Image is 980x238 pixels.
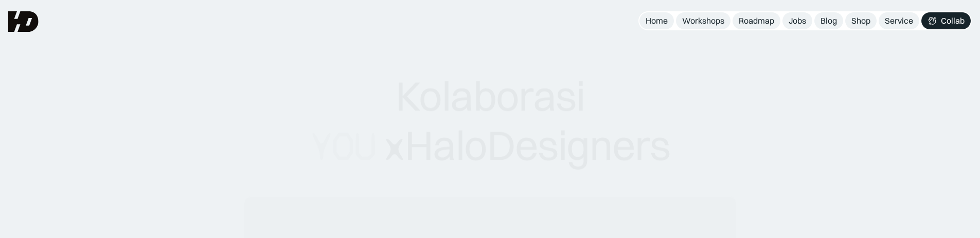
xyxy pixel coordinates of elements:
div: Service [885,15,913,26]
div: Home [646,15,668,26]
a: Jobs [782,12,812,29]
a: Collab [921,12,971,29]
a: Roadmap [733,12,780,29]
div: Collab [941,15,965,26]
div: Workshops [682,15,724,26]
div: Blog [821,15,837,26]
a: Blog [814,12,843,29]
div: Shop [851,15,870,26]
a: Shop [845,12,877,29]
div: Roadmap [739,15,774,26]
div: Kolaborasi HaloDesigners [310,71,670,171]
span: YOU [310,122,376,171]
div: Jobs [789,15,806,26]
a: Workshops [676,12,730,29]
a: Home [639,12,674,29]
a: Service [879,12,919,29]
span: x [383,122,405,171]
